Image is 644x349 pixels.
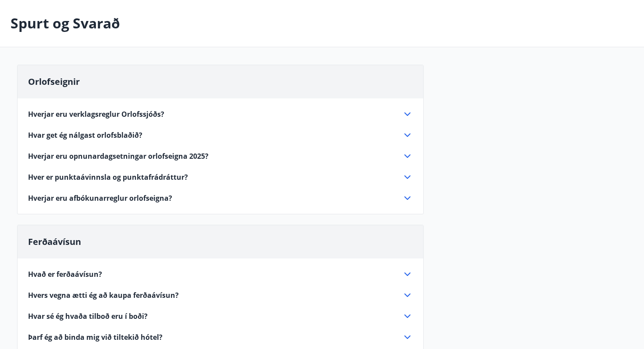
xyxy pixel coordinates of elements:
span: Hverjar eru opnunardagsetningar orlofseigna 2025? [28,151,209,161]
div: Hvers vegna ætti ég að kaupa ferðaávísun? [28,290,413,300]
span: Hvar sé ég hvaða tilboð eru í boði? [28,311,148,321]
div: Hverjar eru afbókunarreglur orlofseigna? [28,193,413,203]
div: Hvar sé ég hvaða tilboð eru í boði? [28,311,413,321]
span: Hvers vegna ætti ég að kaupa ferðaávísun? [28,290,179,300]
span: Ferðaávísun [28,236,81,248]
span: Hverjar eru afbókunarreglur orlofseigna? [28,193,172,203]
span: Orlofseignir [28,76,80,87]
div: Hvar get ég nálgast orlofsblaðið? [28,130,413,140]
div: Hvað er ferðaávísun? [28,269,413,279]
span: Hvað er ferðaávísun? [28,269,102,279]
span: Hverjar eru verklagsreglur Orlofssjóðs? [28,109,164,119]
div: Hver er punktaávinnsla og punktafrádráttur? [28,172,413,182]
span: Hver er punktaávinnsla og punktafrádráttur? [28,172,188,182]
div: Hverjar eru opnunardagsetningar orlofseigna 2025? [28,151,413,161]
span: Þarf ég að binda mig við tiltekið hótel? [28,332,163,342]
div: Hverjar eru verklagsreglur Orlofssjóðs? [28,109,413,119]
p: Spurt og Svarað [11,14,120,33]
div: Þarf ég að binda mig við tiltekið hótel? [28,332,413,342]
span: Hvar get ég nálgast orlofsblaðið? [28,130,142,140]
